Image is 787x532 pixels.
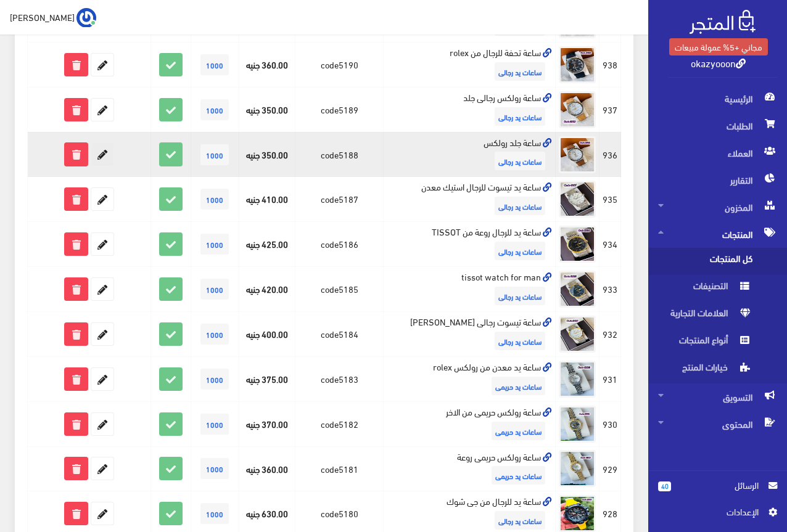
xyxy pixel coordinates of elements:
[295,132,384,177] td: code5188
[658,112,777,139] span: الطلبات
[658,411,777,438] span: المحتوى
[658,356,752,383] span: خيارات المنتج
[295,87,384,132] td: code5189
[200,279,229,300] span: 1000
[648,85,787,112] a: الرئيسية
[600,132,621,177] td: 936
[559,181,596,218] img: saaa-yd-tysot-llrgal-astyk-maadn.jpg
[559,450,596,487] img: saaa-rolks-hrym-roaa.jpg
[648,194,787,221] a: المخزون
[690,10,756,34] img: .
[295,311,384,356] td: code5184
[681,478,759,492] span: الرسائل
[658,481,671,491] span: 40
[559,226,596,263] img: saaa-yd-llrgal-roaa-mn-tissot.jpg
[495,107,545,126] span: ساعات يد رجالى
[295,177,384,222] td: code5187
[600,87,621,132] td: 937
[658,505,777,525] a: اﻹعدادات
[295,222,384,267] td: code5186
[648,275,787,302] a: التصنيفات
[648,411,787,438] a: المحتوى
[383,446,555,491] td: ساعة رولكس حريمى روعة
[383,311,555,356] td: ساعة تيسوت رجالى [PERSON_NAME]
[495,197,545,215] span: ساعات يد رجالى
[559,136,596,173] img: saaa-gld-rolks.jpg
[10,9,75,25] span: [PERSON_NAME]
[559,495,596,532] img: saaa-yd-llrgal-mn-g-shok.jpg
[600,222,621,267] td: 934
[648,112,787,139] a: الطلبات
[239,222,295,267] td: 425.00 جنيه
[600,311,621,356] td: 932
[669,38,768,55] a: مجاني +5% عمولة مبيعات
[559,271,596,308] img: tissot-watch-for-man.jpg
[239,42,295,87] td: 360.00 جنيه
[658,275,752,302] span: التصنيفات
[648,356,787,383] a: خيارات المنتج
[492,466,545,485] span: ساعات يد حريمى
[200,369,229,390] span: 1000
[648,329,787,356] a: أنواع المنتجات
[239,401,295,446] td: 370.00 جنيه
[76,8,96,28] img: ...
[600,401,621,446] td: 930
[559,91,596,128] img: saaa-rolks-rgal-gld.jpg
[200,324,229,345] span: 1000
[658,383,777,411] span: التسويق
[600,446,621,491] td: 929
[648,139,787,166] a: العملاء
[492,422,545,440] span: ساعات يد حريمى
[495,511,545,530] span: ساعات يد رجالى
[495,152,545,170] span: ساعات يد رجالى
[200,503,229,524] span: 1000
[239,87,295,132] td: 350.00 جنيه
[200,234,229,255] span: 1000
[495,332,545,350] span: ساعات يد رجالى
[658,478,777,505] a: 40 الرسائل
[658,329,752,356] span: أنواع المنتجات
[200,144,229,165] span: 1000
[200,54,229,75] span: 1000
[648,166,787,194] a: التقارير
[691,54,746,72] a: okazyooon
[648,302,787,329] a: العلامات التجارية
[600,356,621,401] td: 931
[239,267,295,312] td: 420.00 جنيه
[200,414,229,435] span: 1000
[559,361,596,398] img: saaa-yd-maadn-mn-rolks-rolex.jpg
[383,87,555,132] td: ساعة رولكس رجالى جلد
[600,42,621,87] td: 938
[383,132,555,177] td: ساعة جلد رولكس
[295,401,384,446] td: code5182
[383,401,555,446] td: ساعة رولكس حريمى من الاخر
[383,222,555,267] td: ساعة يد للرجال روعة من TISSOT
[200,458,229,479] span: 1000
[239,356,295,401] td: 375.00 جنيه
[295,446,384,491] td: code5181
[15,448,62,494] iframe: Drift Widget Chat Controller
[239,132,295,177] td: 350.00 جنيه
[658,221,777,248] span: المنتجات
[658,248,752,275] span: كل المنتجات
[658,85,777,112] span: الرئيسية
[10,7,96,27] a: ... [PERSON_NAME]
[383,356,555,401] td: ساعة يد معدن من رولكس rolex
[383,42,555,87] td: ساعة تحفة للرجال من rolex
[383,267,555,312] td: tissot watch for man
[295,267,384,312] td: code5185
[600,177,621,222] td: 935
[559,406,596,443] img: saaa-rolks-hrym-mn-alakhr.jpg
[295,42,384,87] td: code5190
[658,194,777,221] span: المخزون
[200,99,229,120] span: 1000
[239,446,295,491] td: 360.00 جنيه
[200,189,229,210] span: 1000
[658,139,777,166] span: العملاء
[495,62,545,81] span: ساعات يد رجالى
[495,287,545,305] span: ساعات يد رجالى
[239,177,295,222] td: 410.00 جنيه
[648,221,787,248] a: المنتجات
[383,177,555,222] td: ساعة يد تيسوت للرجال استيك معدن
[658,166,777,194] span: التقارير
